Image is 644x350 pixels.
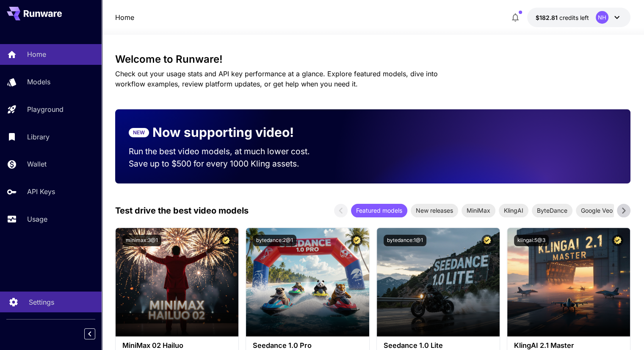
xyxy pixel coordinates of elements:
a: Home [115,12,134,22]
button: minimax:3@1 [122,235,161,246]
span: KlingAI [499,206,528,215]
p: NEW [133,129,145,136]
h3: Seedance 1.0 Pro [253,342,362,350]
span: ByteDance [532,206,572,215]
div: New releases [411,204,458,217]
img: alt [507,228,630,336]
div: $182.80736 [536,13,589,22]
button: Certified Model – Vetted for best performance and includes a commercial license. [220,235,232,246]
div: KlingAI [499,204,528,217]
img: alt [377,228,500,336]
h3: Welcome to Runware! [115,53,630,65]
div: Google Veo [576,204,618,217]
button: bytedance:1@1 [384,235,426,246]
p: Home [27,49,46,59]
p: Wallet [27,159,47,169]
span: Check out your usage stats and API key performance at a glance. Explore featured models, dive int... [115,69,438,88]
span: Google Veo [576,206,618,215]
img: alt [116,228,238,336]
p: Now supporting video! [152,123,294,142]
span: credits left [559,14,589,21]
button: Certified Model – Vetted for best performance and includes a commercial license. [481,235,493,246]
nav: breadcrumb [115,12,134,22]
div: NH [596,11,608,24]
p: Library [27,132,50,142]
p: Run the best video models, at much lower cost. [129,145,326,158]
p: Playground [27,104,64,114]
button: $182.80736NH [527,8,630,27]
div: MiniMax [462,204,495,217]
button: Certified Model – Vetted for best performance and includes a commercial license. [612,235,623,246]
h3: MiniMax 02 Hailuo [122,342,232,350]
button: klingai:5@3 [514,235,549,246]
div: Collapse sidebar [91,326,102,342]
p: API Keys [27,186,55,197]
button: bytedance:2@1 [253,235,296,246]
p: Usage [27,214,47,224]
p: Models [27,77,50,87]
button: Certified Model – Vetted for best performance and includes a commercial license. [351,235,362,246]
span: Featured models [351,206,407,215]
span: MiniMax [462,206,495,215]
button: Collapse sidebar [84,328,95,339]
div: ByteDance [532,204,572,217]
div: Featured models [351,204,407,217]
p: Save up to $500 for every 1000 Kling assets. [129,158,326,170]
p: Test drive the best video models [115,204,249,217]
p: Settings [29,297,54,307]
h3: KlingAI 2.1 Master [514,342,623,350]
span: $182.81 [536,14,559,21]
span: New releases [411,206,458,215]
h3: Seedance 1.0 Lite [384,342,493,350]
img: alt [246,228,369,336]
